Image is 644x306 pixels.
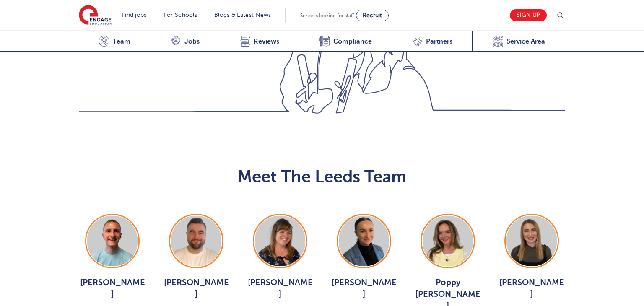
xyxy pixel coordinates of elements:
[79,167,565,187] h2: Meet The Leeds Team
[151,31,220,52] a: Jobs
[423,216,473,266] img: Poppy Burnside
[79,31,151,52] a: Team
[247,277,314,300] span: [PERSON_NAME]
[510,9,547,21] a: Sign up
[79,5,112,26] img: Engage Education
[184,37,200,46] span: Jobs
[87,216,138,266] img: George Dignam
[163,277,230,300] span: [PERSON_NAME]
[300,13,354,18] span: Schools looking for staff
[426,37,452,46] span: Partners
[122,12,147,18] a: Find jobs
[164,12,197,18] a: For Schools
[214,12,271,18] a: Blogs & Latest News
[392,31,472,52] a: Partners
[254,37,279,46] span: Reviews
[339,216,389,266] img: Holly Johnson
[506,216,557,266] img: Layla McCosker
[363,12,382,18] span: Recruit
[79,277,146,300] span: [PERSON_NAME]
[330,277,397,300] span: [PERSON_NAME]
[220,31,299,52] a: Reviews
[171,216,221,266] img: Chris Rushton
[472,31,565,52] a: Service Area
[255,216,305,266] img: Joanne Wright
[333,37,372,46] span: Compliance
[299,31,392,52] a: Compliance
[498,277,565,300] span: [PERSON_NAME]
[113,37,130,46] span: Team
[506,37,545,46] span: Service Area
[356,10,389,21] a: Recruit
